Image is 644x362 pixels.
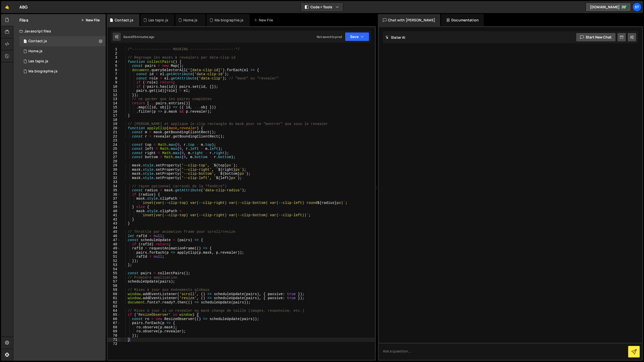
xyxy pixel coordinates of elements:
div: 37 [108,197,120,201]
div: 16 [108,110,120,114]
div: 54 [108,267,120,271]
h2: Files [19,17,28,23]
div: 25 [108,147,120,151]
div: Ma biographie.js [28,69,58,74]
div: 17 [108,114,120,118]
div: 11 [108,89,120,93]
div: 27 [108,155,120,159]
div: Chat with [PERSON_NAME] [378,14,440,26]
div: Home.js [28,49,43,54]
div: 21 [108,130,120,134]
div: Not saved to prod [317,35,342,39]
div: 51 [108,255,120,259]
div: Les tapis.js [28,59,48,64]
div: 29 [108,163,120,168]
div: 31 [108,172,120,176]
div: 10 [108,85,120,89]
div: 39 minutes ago [132,35,154,39]
div: 44 [108,226,120,230]
div: 43 [108,221,120,226]
div: 9 [108,80,120,85]
div: Home.js [183,18,197,23]
div: 30 [108,168,120,172]
div: 71 [108,338,120,342]
div: 3 [108,56,120,60]
div: 49 [108,246,120,251]
div: 2 [108,52,120,56]
div: 64 [108,309,120,313]
div: 41 [108,213,120,217]
div: 60 [108,292,120,296]
div: 72 [108,342,120,346]
button: Code + Tools [301,3,343,12]
div: 1 [108,47,120,52]
div: 66 [108,317,120,321]
div: 48 [108,242,120,247]
a: St [632,3,641,12]
div: Ma biographie.js [215,18,244,23]
div: 23 [108,139,120,143]
div: 16686/46215.js [19,36,106,46]
div: 61 [108,296,120,300]
div: 53 [108,263,120,267]
div: 32 [108,176,120,180]
span: 1 [24,40,27,44]
div: 52 [108,259,120,263]
div: 59 [108,288,120,292]
div: 39 [108,205,120,209]
button: Save [345,32,369,41]
div: 42 [108,217,120,222]
div: 67 [108,321,120,325]
div: 69 [108,329,120,334]
div: 45 [108,230,120,234]
h2: Slater AI [385,35,406,40]
div: 19 [108,122,120,126]
div: 7 [108,72,120,76]
div: 62 [108,300,120,305]
div: 22 [108,134,120,139]
div: 12 [108,93,120,97]
div: Contact.js [115,18,133,23]
div: 16686/46111.js [19,46,106,56]
div: 15 [108,105,120,110]
div: 4 [108,60,120,64]
div: 35 [108,188,120,193]
div: 34 [108,184,120,189]
div: 36 [108,193,120,197]
div: 14 [108,101,120,106]
button: New File [81,18,100,22]
div: Les tapis.js [148,18,168,23]
div: 58 [108,284,120,288]
div: 65 [108,313,120,317]
div: 26 [108,151,120,155]
div: 46 [108,234,120,238]
div: 13 [108,97,120,101]
button: Start new chat [576,33,616,42]
a: 🤙 [1,1,13,13]
div: 40 [108,209,120,213]
div: 68 [108,325,120,330]
div: 6 [108,68,120,72]
div: 55 [108,271,120,276]
div: 63 [108,304,120,309]
div: 24 [108,143,120,147]
div: New File [254,18,275,23]
div: 70 [108,334,120,338]
div: 28 [108,159,120,164]
div: 38 [108,201,120,205]
div: 56 [108,276,120,280]
div: 5 [108,64,120,68]
div: 16686/46109.js [19,66,106,76]
div: Javascript files [13,26,106,36]
div: Saved [123,35,154,39]
div: Contact.js [28,39,47,43]
div: 8 [108,76,120,81]
a: [DOMAIN_NAME] [586,3,631,12]
div: 57 [108,280,120,284]
div: 18 [108,118,120,122]
div: ABG [19,4,28,10]
div: 33 [108,180,120,184]
div: Documentation [441,14,484,26]
div: 47 [108,238,120,242]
